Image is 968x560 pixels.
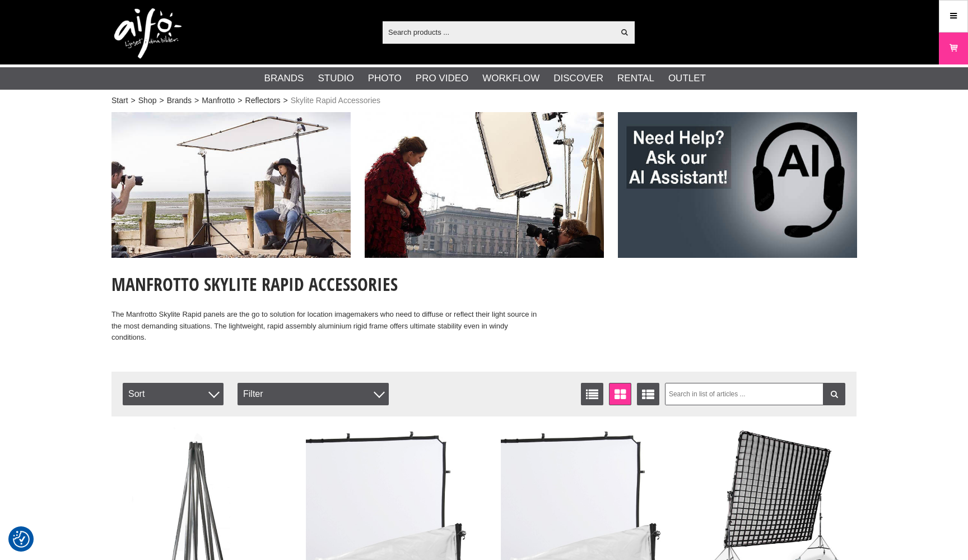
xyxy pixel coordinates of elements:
a: List [581,383,603,405]
img: Ad:003 ban-man-AIsean-eng.jpg [618,112,857,258]
p: The Manfrotto Skylite Rapid panels are the go to solution for location imagemakers who need to di... [111,309,542,344]
a: Start [111,95,128,107]
img: Ad:001 ban-man-Skylite-001.jpg [111,112,351,258]
span: > [194,95,199,107]
span: > [283,95,288,107]
span: Skylite Rapid Accessories [291,95,380,107]
img: Ad:002 ban-man-Skylite-002.jpg [365,112,604,258]
a: Rental [617,71,654,86]
img: Revisit consent button [13,531,30,548]
a: Extended list [637,383,659,405]
div: Filter [238,383,389,405]
input: Search products ... [383,24,614,40]
a: Reflectors [245,95,281,107]
span: Sort [123,383,224,405]
a: Outlet [668,71,706,86]
span: > [159,95,164,107]
a: Studio [318,71,353,86]
img: logo.png [114,8,182,59]
a: Brands [264,71,304,86]
input: Search in list of articles ... [665,383,846,405]
span: > [238,95,242,107]
a: Discover [553,71,603,86]
a: Filter [823,383,845,405]
a: Photo [368,71,402,86]
a: Window [609,383,631,405]
h1: Manfrotto Skylite Rapid Accessories [111,272,542,297]
button: Consent Preferences [13,529,30,549]
a: Shop [138,95,157,107]
span: > [131,95,136,107]
a: Pro Video [416,71,468,86]
a: Workflow [482,71,539,86]
a: Manfrotto [202,95,235,107]
a: Brands [167,95,192,107]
